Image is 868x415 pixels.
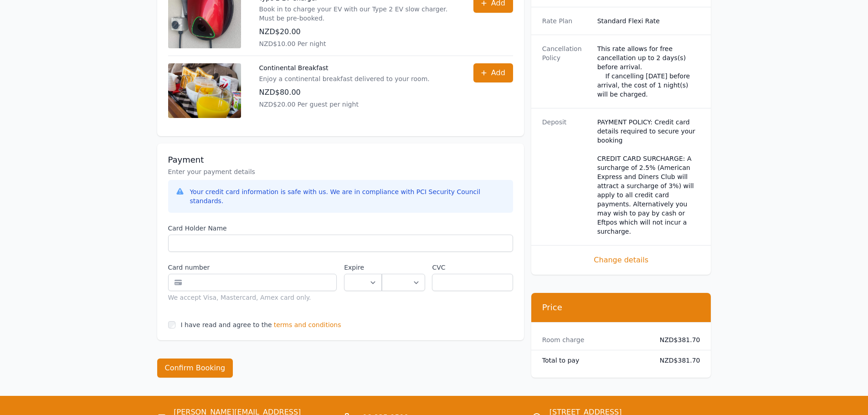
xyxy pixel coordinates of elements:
p: NZD$20.00 Per guest per night [259,100,430,109]
div: Your credit card information is safe with us. We are in compliance with PCI Security Council stan... [190,187,506,205]
div: This rate allows for free cancellation up to 2 days(s) before arrival. If cancelling [DATE] befor... [597,44,700,99]
button: Confirm Booking [157,359,233,378]
p: NZD$80.00 [259,87,430,98]
div: We accept Visa, Mastercard, Amex card only. [168,293,337,302]
label: . [382,263,425,272]
dt: Deposit [542,118,590,236]
span: terms and conditions [274,320,341,329]
p: Continental Breakfast [259,63,430,72]
dt: Cancellation Policy [542,44,590,99]
span: Change details [542,255,700,266]
button: Add [473,63,513,82]
dd: PAYMENT POLICY: Credit card details required to secure your booking CREDIT CARD SURCHARGE: A surc... [597,118,700,236]
p: NZD$20.00 [259,26,455,37]
label: Card Holder Name [168,224,513,233]
label: Expire [344,263,382,272]
p: Book in to charge your EV with our Type 2 EV slow charger. Must be pre-booked. [259,5,455,23]
dd: NZD$381.70 [652,356,700,365]
p: NZD$10.00 Per night [259,39,455,48]
img: Continental Breakfast [168,63,241,118]
h3: Payment [168,154,513,165]
span: Add [491,67,505,78]
label: Card number [168,263,337,272]
dd: Standard Flexi Rate [597,16,700,26]
label: CVC [432,263,513,272]
dt: Rate Plan [542,16,590,26]
h3: Price [542,302,700,313]
p: Enter your payment details [168,167,513,176]
dt: Total to pay [542,356,645,365]
label: I have read and agree to the [181,321,272,328]
p: Enjoy a continental breakfast delivered to your room. [259,74,430,83]
dd: NZD$381.70 [652,335,700,344]
dt: Room charge [542,335,645,344]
